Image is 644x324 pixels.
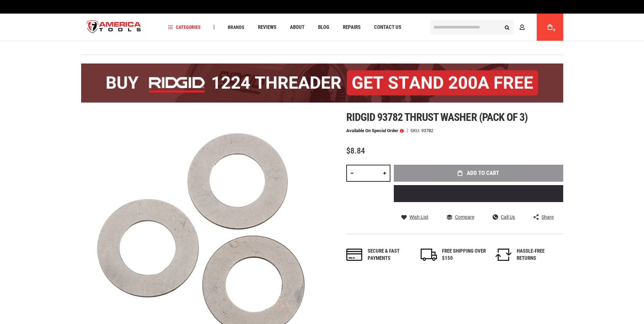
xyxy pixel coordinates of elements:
a: Reviews [255,23,279,32]
span: Ridgid 93782 thrust washer (pack of 3) [346,111,528,124]
span: Blog [318,25,329,30]
span: Repairs [343,25,361,30]
a: 0 [544,14,556,41]
span: 0 [553,28,555,32]
img: America Tools [81,15,147,40]
a: About [287,23,308,32]
div: 93782 [421,128,433,133]
a: Blog [315,23,332,32]
a: Call Us [493,214,515,220]
a: Repairs [340,23,364,32]
img: BOGO: Buy the RIDGID® 1224 Threader (26092), get the 92467 200A Stand FREE! [81,64,563,103]
span: Categories [168,25,201,30]
p: Available on Special Order [346,128,404,133]
span: Share [541,215,554,219]
span: Contact Us [374,25,401,30]
div: FREE SHIPPING OVER $150 [442,248,486,262]
div: HASSLE-FREE RETURNS [517,248,561,262]
a: store logo [81,15,147,40]
a: Compare [447,214,474,220]
img: shipping [421,249,437,261]
a: Brands [225,23,247,32]
span: Compare [455,215,474,219]
span: About [290,25,305,30]
img: payments [346,249,363,261]
span: Wish List [409,215,428,219]
img: returns [495,249,512,261]
button: Search [501,21,514,34]
a: Wish List [401,214,428,220]
span: Reviews [258,25,276,30]
strong: SKU [410,128,421,133]
a: Contact Us [371,23,404,32]
span: $8.84 [346,146,365,156]
span: Call Us [501,215,515,219]
div: Secure & fast payments [368,248,412,262]
a: Categories [165,23,204,32]
span: Brands [228,25,244,30]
